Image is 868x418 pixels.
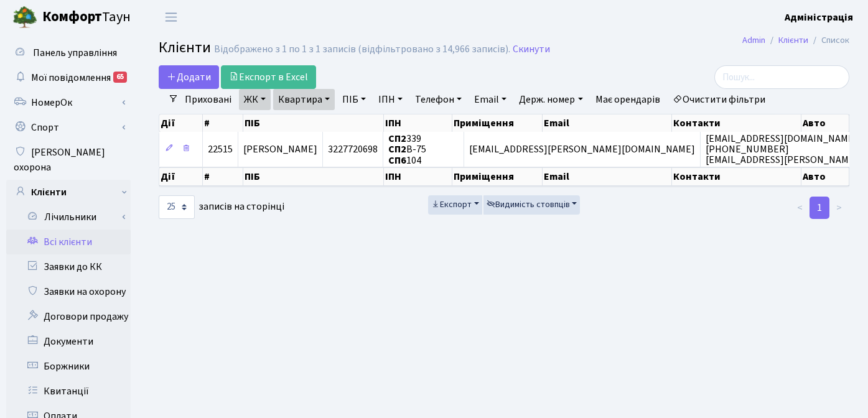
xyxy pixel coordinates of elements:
th: Авто [801,114,849,132]
th: Контакти [672,114,801,132]
a: Телефон [410,89,467,110]
b: СП6 [388,154,406,167]
th: Email [543,114,672,132]
th: Контакти [672,167,801,186]
a: 1 [810,197,829,219]
span: Клієнти [159,37,211,58]
span: 22515 [208,142,233,156]
a: Документи [6,329,131,354]
a: Договори продажу [6,304,131,329]
nav: breadcrumb [724,27,868,53]
span: [PERSON_NAME] [243,142,317,156]
th: ІПН [384,114,452,132]
span: Додати [167,70,211,84]
th: Авто [801,167,849,186]
span: Панель управління [33,46,117,60]
a: ПІБ [337,89,371,110]
a: Мої повідомлення65 [6,65,131,90]
a: Клієнти [778,34,808,47]
a: Адміністрація [785,10,853,25]
a: НомерОк [6,90,131,115]
th: # [203,114,243,132]
a: [PERSON_NAME] охорона [6,140,131,180]
th: Email [543,167,672,186]
a: Всі клієнти [6,230,131,254]
a: Має орендарів [590,89,665,110]
span: Мої повідомлення [31,71,111,85]
a: Боржники [6,354,131,379]
th: Дії [159,114,203,132]
a: ІПН [373,89,408,110]
span: Експорт [431,198,472,211]
th: Приміщення [452,114,543,132]
div: Відображено з 1 по 1 з 1 записів (відфільтровано з 14,966 записів). [214,44,510,55]
a: Квартира [273,89,335,110]
a: Клієнти [6,180,131,205]
th: Приміщення [452,167,543,186]
input: Пошук... [714,65,849,89]
a: Очистити фільтри [668,89,770,110]
a: Експорт в Excel [221,65,316,89]
a: Квитанції [6,379,131,404]
b: Комфорт [42,7,102,27]
button: Експорт [428,195,482,215]
a: Приховані [180,89,236,110]
th: ПІБ [243,114,384,132]
a: Лічильники [14,205,131,230]
th: # [203,167,243,186]
select: записів на сторінці [159,195,195,219]
img: logo.png [12,5,37,30]
th: ІПН [384,167,452,186]
span: Таун [42,7,131,28]
a: Додати [159,65,219,89]
th: ПІБ [243,167,384,186]
li: Список [808,34,849,47]
a: Спорт [6,115,131,140]
a: Email [469,89,511,110]
span: 339 В-75 104 [388,132,426,167]
b: СП2 [388,142,406,156]
span: [EMAIL_ADDRESS][PERSON_NAME][DOMAIN_NAME] [469,142,695,156]
span: 3227720698 [328,142,378,156]
th: Дії [159,167,203,186]
a: ЖК [239,89,271,110]
a: Панель управління [6,40,131,65]
button: Видимість стовпців [483,195,581,215]
div: 65 [113,72,127,83]
button: Переключити навігацію [156,7,187,27]
label: записів на сторінці [159,195,284,219]
a: Заявки на охорону [6,279,131,304]
span: Видимість стовпців [487,198,570,211]
a: Держ. номер [514,89,587,110]
a: Скинути [513,44,550,55]
a: Заявки до КК [6,254,131,279]
a: Admin [742,34,765,47]
b: СП2 [388,132,406,146]
b: Адміністрація [785,11,853,24]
